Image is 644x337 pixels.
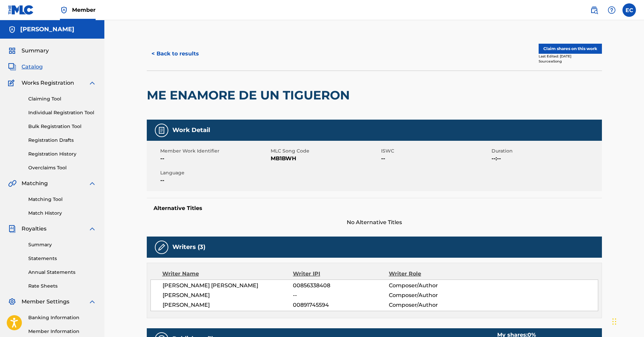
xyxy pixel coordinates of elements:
a: Public Search [587,3,601,17]
span: -- [381,155,490,163]
iframe: Chat Widget [610,305,644,337]
img: Member Settings [8,298,16,306]
span: Composer/Author [389,301,476,309]
button: < Back to results [147,45,204,62]
h2: ME ENAMORE DE UN TIGUERON [147,88,353,103]
span: Duration [492,148,600,155]
div: Help [605,3,618,17]
span: [PERSON_NAME] [163,291,293,299]
a: Banking Information [28,314,96,321]
span: Royalties [22,225,46,233]
img: Royalties [8,225,16,233]
a: Annual Statements [28,269,96,276]
span: Member Settings [22,298,69,306]
a: Registration History [28,151,96,158]
div: User Menu [622,3,636,17]
img: search [590,6,598,14]
img: expand [88,298,96,306]
a: Summary [28,241,96,248]
a: Match History [28,210,96,217]
span: Composer/Author [389,291,476,299]
div: Drag [612,311,616,332]
h5: Alternative Titles [154,205,595,212]
a: Member Information [28,328,96,335]
button: Claim shares on this work [539,44,602,54]
span: MLC Song Code [271,148,379,155]
img: expand [88,79,96,87]
h5: Writers (3) [172,243,205,251]
span: [PERSON_NAME] [PERSON_NAME] [163,282,293,290]
span: No Alternative Titles [147,218,602,226]
img: help [608,6,616,14]
span: --:-- [492,155,600,163]
img: Summary [8,47,16,55]
div: Last Edited: [DATE] [539,54,602,59]
a: Claiming Tool [28,95,96,102]
span: Summary [22,47,49,55]
span: Member Work Identifier [160,148,269,155]
span: 00856338408 [293,282,388,290]
span: -- [160,176,269,184]
a: CatalogCatalog [8,63,43,71]
img: Works Registration [8,79,17,87]
img: Top Rightsholder [60,6,68,14]
span: Works Registration [22,79,74,87]
a: Registration Drafts [28,137,96,144]
h5: Edward Capellan [20,26,74,33]
img: Work Detail [158,126,166,134]
span: Catalog [22,63,43,71]
div: Writer Name [162,270,293,278]
a: Matching Tool [28,196,96,203]
img: MLC Logo [8,5,34,15]
div: Source: eSong [539,59,602,64]
span: MB1BWH [271,155,379,163]
span: [PERSON_NAME] [163,301,293,309]
div: Writer Role [389,270,476,278]
span: -- [293,291,388,299]
img: expand [88,179,96,187]
a: Individual Registration Tool [28,109,96,116]
img: Catalog [8,63,16,71]
span: -- [160,155,269,163]
img: Writers [158,243,166,251]
a: Bulk Registration Tool [28,123,96,130]
span: ISWC [381,148,490,155]
a: SummarySummary [8,47,49,55]
img: Matching [8,179,16,187]
img: Accounts [8,26,16,34]
h5: Work Detail [172,126,210,134]
div: Writer IPI [293,270,389,278]
span: Composer/Author [389,282,476,290]
span: Member [72,6,96,14]
a: Statements [28,255,96,262]
span: Language [160,169,269,176]
span: Matching [22,179,48,187]
img: expand [88,225,96,233]
iframe: Resource Center [625,226,644,280]
a: Rate Sheets [28,283,96,290]
span: 00891745594 [293,301,388,309]
a: Overclaims Tool [28,164,96,171]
